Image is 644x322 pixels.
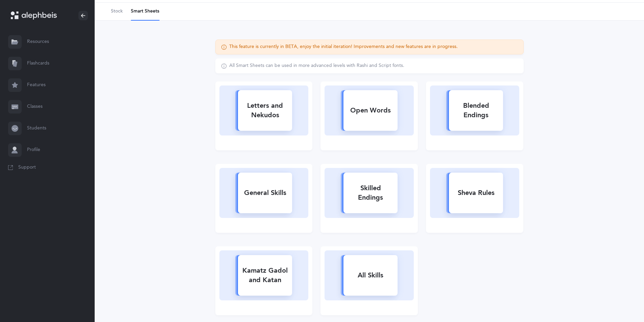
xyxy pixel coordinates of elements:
[238,97,292,124] div: Letters and Nekudos
[449,97,503,124] div: Blended Endings
[229,63,404,69] div: All Smart Sheets can be used in more advanced levels with Rashi and Script fonts.
[449,184,503,202] div: Sheva Rules
[18,164,36,171] span: Support
[343,179,398,206] div: Skilled Endings
[238,262,292,289] div: Kamatz Gadol and Katan
[238,184,292,202] div: General Skills
[343,102,398,119] div: Open Words
[229,44,458,50] div: This feature is currently in BETA, enjoy the initial iteration! Improvements and new features are...
[111,8,123,15] span: Stock
[343,267,398,284] div: All Skills
[610,288,636,314] iframe: Drift Widget Chat Controller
